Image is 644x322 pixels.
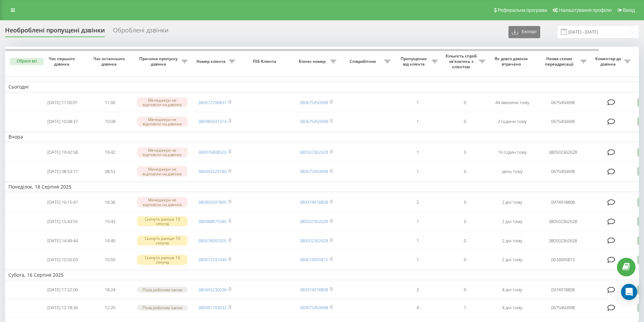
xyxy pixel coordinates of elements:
a: 380443230036 [198,287,226,293]
a: 380980041314 [198,118,226,124]
td: 0 [441,113,488,130]
div: Менеджери не відповіли на дзвінок [137,197,188,207]
td: 08:53 [86,163,134,180]
div: Необроблені пропущені дзвінки [5,27,105,37]
td: 1 [394,113,441,130]
a: 380675450698 [300,99,328,105]
td: 15:43 [86,213,134,230]
td: [DATE] 11:00:01 [39,94,86,112]
a: 380502362628 [300,238,328,244]
td: 2 [394,193,441,211]
td: 10:08 [86,113,134,130]
td: день тому [488,163,536,180]
div: Оброблені дзвінки [113,27,168,37]
td: 44 хвилини тому [488,94,536,112]
td: 0675450698 [536,163,590,180]
td: 10:50 [86,251,134,269]
td: 0 [441,213,488,230]
span: Коментар до дзвінка [593,56,624,67]
div: Скинуто раніше 10 секунд [137,236,188,246]
td: 16:36 [86,193,134,211]
td: 14:49 [86,232,134,250]
a: 380443529180 [198,168,226,174]
td: 0675450698 [536,94,590,112]
td: [DATE] 14:49:44 [39,232,86,250]
a: 380674905815 [300,256,328,263]
td: 1 [394,251,441,269]
a: 380972241649 [198,256,226,263]
div: Скинуто раніше 10 секунд [137,255,188,265]
td: 0 [441,232,488,250]
div: Скинуто раніше 10 секунд [137,216,188,226]
a: 380672796837 [198,99,226,105]
a: 380675450698 [300,304,328,311]
td: 1 [394,232,441,250]
td: 19:42 [86,143,134,161]
a: 380974918808 [300,199,328,205]
span: Кількість спроб зв'язатись з клієнтом [445,53,479,69]
span: Як довго дзвінок втрачено [494,56,530,67]
td: 4 [394,299,441,316]
td: 12:20 [86,299,134,316]
td: 0674905815 [536,251,590,269]
a: 380988875585 [198,218,226,224]
a: 380981793032 [198,304,226,311]
td: 0 [441,163,488,180]
a: 380993597895 [198,199,226,205]
span: Вихід [623,7,635,13]
a: 380675450698 [300,168,328,174]
div: Поза робочим часом [137,305,188,311]
td: 16 годин тому [488,143,536,161]
div: Open Intercom Messenger [621,284,637,300]
div: Менеджери не відповіли на дзвінок [137,117,188,127]
div: Менеджери не відповіли на дзвінок [137,97,188,107]
span: Реферальна програма [498,7,547,13]
td: [DATE] 12:18:36 [39,299,86,316]
td: 2 дні тому [488,251,536,269]
td: 2 [394,281,441,298]
td: 18:24 [86,281,134,298]
td: 0675450698 [536,113,590,130]
td: 380502362628 [536,213,590,230]
td: [DATE] 15:43:55 [39,213,86,230]
div: Менеджери не відповіли на дзвінок [137,166,188,176]
span: Час останнього дзвінка [92,56,128,67]
td: 2 дні тому [488,193,536,211]
td: [DATE] 10:50:03 [39,251,86,269]
td: 0 [441,193,488,211]
div: Менеджери не відповіли на дзвінок [137,147,188,157]
span: Бізнес номер [296,59,330,64]
span: Номер клієнта [194,59,229,64]
div: Поза робочим часом [137,287,188,293]
span: ПІБ Клієнта [244,59,287,64]
td: 0974918808 [536,281,590,298]
td: 1 [394,163,441,180]
td: 2 дні тому [488,213,536,230]
td: [DATE] 19:42:58 [39,143,86,161]
td: 0675450698 [536,299,590,316]
td: 0974918808 [536,193,590,211]
button: Обрати всі [10,58,44,65]
td: 0 [441,281,488,298]
td: 4 дні тому [488,299,536,316]
span: Причина пропуску дзвінка [137,56,182,67]
td: 380502362628 [536,232,590,250]
td: 380502362628 [536,143,590,161]
span: Час першого дзвінка [44,56,81,67]
button: Експорт [508,26,540,38]
span: Пропущених від клієнта [397,56,432,67]
a: 380976808503 [198,149,226,155]
td: 0 [441,251,488,269]
td: [DATE] 16:15:47 [39,193,86,211]
span: Співробітник [343,59,384,64]
td: 1 [394,94,441,112]
a: 380502362628 [300,149,328,155]
td: 2 дні тому [488,232,536,250]
a: 380974918808 [300,287,328,293]
td: 0 [441,94,488,112]
td: [DATE] 17:22:06 [39,281,86,298]
td: 1 [394,213,441,230]
td: [DATE] 08:53:17 [39,163,86,180]
td: 1 [441,299,488,316]
td: 11:00 [86,94,134,112]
